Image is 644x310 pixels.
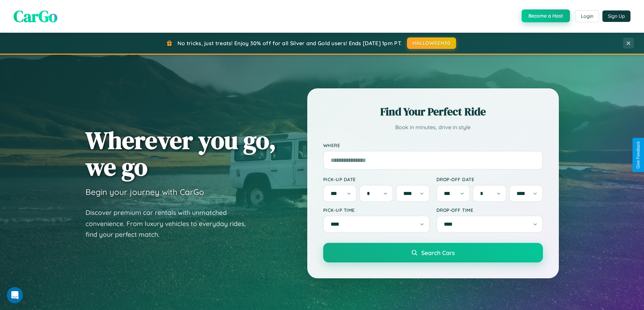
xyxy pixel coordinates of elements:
button: Sign Up [602,10,630,22]
span: No tricks, just treats! Enjoy 30% off for all Silver and Gold users! Ends [DATE] 1pm PT. [177,40,402,47]
p: Discover premium car rentals with unmatched convenience. From luxury vehicles to everyday rides, ... [86,207,255,240]
p: Book in minutes, drive in style [323,122,543,132]
label: Drop-off Time [436,207,543,213]
label: Drop-off Date [436,176,543,182]
label: Pick-up Date [323,176,430,182]
span: Search Cars [421,249,455,256]
button: HALLOWEEN30 [407,37,456,49]
div: Give Feedback [636,141,641,169]
label: Pick-up Time [323,207,430,213]
h2: Find Your Perfect Ride [323,104,543,119]
button: Become a Host [522,9,570,22]
button: Search Cars [323,243,543,262]
span: CarGo [14,5,57,27]
button: Login [575,10,599,22]
h1: Wherever you go, we go [86,127,276,180]
iframe: Intercom live chat [7,287,23,303]
label: Where [323,142,543,148]
h3: Begin your journey with CarGo [86,187,204,197]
